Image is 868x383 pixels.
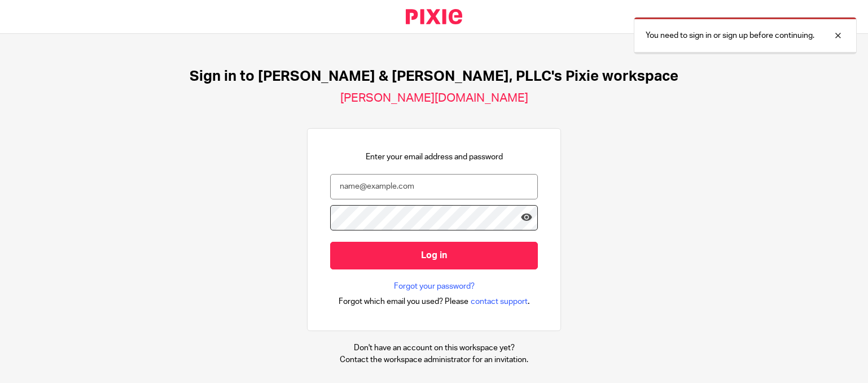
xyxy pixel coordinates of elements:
[366,151,503,163] p: Enter your email address and password
[339,295,530,308] div: .
[340,342,528,354] p: Don't have an account on this workspace yet?
[340,91,528,106] h2: [PERSON_NAME][DOMAIN_NAME]
[339,296,468,307] span: Forgot which email you used? Please
[340,354,528,365] p: Contact the workspace administrator for an invitation.
[330,174,538,199] input: name@example.com
[330,242,538,269] input: Log in
[394,281,475,292] a: Forgot your password?
[646,30,814,41] p: You need to sign in or sign up before continuing.
[471,296,528,307] span: contact support
[190,68,678,85] h1: Sign in to [PERSON_NAME] & [PERSON_NAME], PLLC's Pixie workspace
